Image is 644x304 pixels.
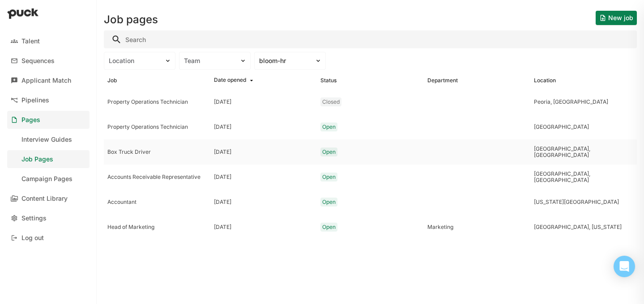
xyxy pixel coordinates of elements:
div: [DATE] [214,124,231,130]
div: Sequences [21,57,55,65]
div: Marketing [427,224,527,230]
a: Job Pages [7,150,90,168]
div: Open [322,224,336,230]
div: Open [322,174,336,180]
div: Open [322,124,336,130]
div: Location [534,77,556,84]
div: Campaign Pages [21,175,73,183]
div: Status [320,77,337,84]
div: Job Pages [21,156,53,163]
button: New job [596,11,637,25]
div: Pages [21,116,40,124]
div: Closed [322,99,340,105]
div: Settings [21,215,47,222]
a: Sequences [7,52,90,70]
div: [GEOGRAPHIC_DATA], [GEOGRAPHIC_DATA] [534,171,633,184]
a: Pages [7,111,90,129]
div: Log out [21,234,44,242]
div: Accounts Receivable Representative [107,174,207,180]
div: Box Truck Driver [107,149,207,155]
div: [DATE] [214,149,231,155]
div: Property Operations Technician [107,124,207,130]
a: Settings [7,209,90,227]
div: Open [322,199,336,205]
a: Pipelines [7,91,90,109]
input: Search [104,30,637,48]
div: [GEOGRAPHIC_DATA], [US_STATE] [534,224,633,230]
div: Peoria, [GEOGRAPHIC_DATA] [534,99,633,105]
div: Department [427,77,458,84]
h1: Job pages [104,14,158,25]
div: bloom-hr [259,57,310,65]
div: [DATE] [214,224,231,230]
div: Talent [21,38,40,45]
div: Head of Marketing [107,224,207,230]
div: [GEOGRAPHIC_DATA], [GEOGRAPHIC_DATA] [534,146,633,159]
div: Property Operations Technician [107,99,207,105]
a: Applicant Match [7,72,90,89]
div: Applicant Match [21,77,71,84]
div: Open [322,149,336,155]
div: [DATE] [214,174,231,180]
a: Campaign Pages [7,170,90,188]
a: Interview Guides [7,131,90,148]
div: Team [184,57,235,65]
div: Interview Guides [21,136,72,144]
a: Talent [7,32,90,50]
div: Pipelines [21,97,49,104]
div: [GEOGRAPHIC_DATA] [534,124,633,130]
div: Location [109,57,160,65]
div: Job [107,77,117,84]
div: Date opened [214,77,246,84]
div: Open Intercom Messenger [614,256,635,277]
div: [DATE] [214,99,231,105]
div: Content Library [21,195,68,203]
a: Content Library [7,190,90,207]
div: [US_STATE][GEOGRAPHIC_DATA] [534,199,633,205]
div: [DATE] [214,199,231,205]
div: Accountant [107,199,207,205]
